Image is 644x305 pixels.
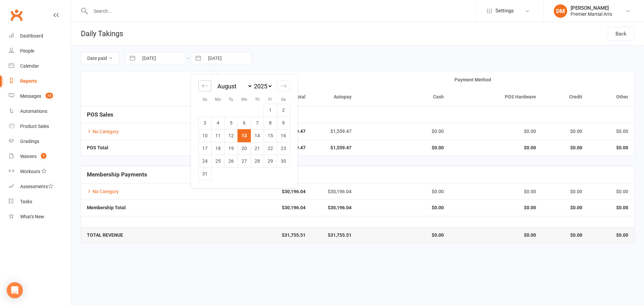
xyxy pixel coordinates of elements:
[87,232,123,238] strong: TOTAL REVENUE
[318,77,628,82] div: Payment Method
[212,142,225,155] td: Monday, August 18, 2025
[203,97,207,102] small: Su
[225,233,306,238] strong: $31,755.51
[251,129,264,142] td: Thursday, August 14, 2025
[87,189,119,194] a: No Category
[89,6,476,16] input: Search...
[9,104,71,119] a: Automations
[264,142,277,155] td: Friday, August 22, 2025
[20,199,32,204] div: Tasks
[456,233,536,238] strong: $0.00
[594,129,628,134] div: $0.00
[212,129,225,142] td: Monday, August 11, 2025
[594,145,628,150] strong: $0.00
[9,74,71,89] a: Reports
[20,33,43,39] div: Dashboard
[20,63,39,69] div: Calendar
[199,117,212,129] td: Sunday, August 3, 2025
[20,93,41,99] div: Messages
[281,97,286,102] small: Sa
[20,108,47,114] div: Automations
[554,4,567,18] div: DM
[9,194,71,209] a: Tasks
[318,233,352,238] strong: $31,755.51
[318,205,352,210] strong: $30,196.04
[456,145,536,150] strong: $0.00
[251,117,264,129] td: Thursday, August 7, 2025
[318,94,352,99] div: Autopay
[20,154,37,159] div: Waivers
[548,94,582,99] div: Credit
[456,205,536,210] strong: $0.00
[364,189,444,194] div: $0.00
[456,129,536,134] div: $0.00
[548,145,582,150] strong: $0.00
[87,205,126,210] strong: Membership Total
[364,129,444,134] div: $0.00
[364,94,444,99] div: Cash
[199,142,212,155] td: Sunday, August 17, 2025
[20,48,34,54] div: People
[225,189,306,194] strong: $30,196.04
[364,205,444,210] strong: $0.00
[20,169,40,174] div: Workouts
[456,94,536,99] div: POS Hardware
[9,89,71,104] a: Messages 13
[198,80,211,91] div: Move backward to switch to the previous month.
[277,104,290,117] td: Saturday, August 2, 2025
[608,27,634,41] a: Back
[215,97,221,102] small: Mo
[229,97,233,102] small: Tu
[9,134,71,149] a: Gradings
[255,97,260,102] small: Th
[318,129,352,134] div: $1,559.47
[264,129,277,142] td: Friday, August 15, 2025
[9,179,71,194] a: Assessments
[364,145,444,150] strong: $0.00
[9,164,71,179] a: Workouts
[238,129,251,142] td: Selected. Wednesday, August 13, 2025
[9,59,71,74] a: Calendar
[20,139,39,144] div: Gradings
[20,124,49,129] div: Product Sales
[277,129,290,142] td: Saturday, August 16, 2025
[20,214,44,219] div: What's New
[8,7,25,23] a: Clubworx
[20,78,37,84] div: Reports
[212,117,225,129] td: Monday, August 4, 2025
[594,233,628,238] strong: $0.00
[277,117,290,129] td: Saturday, August 9, 2025
[238,117,251,129] td: Wednesday, August 6, 2025
[9,149,71,164] a: Waivers 1
[87,129,119,134] a: No Category
[238,142,251,155] td: Wednesday, August 20, 2025
[199,129,212,142] td: Sunday, August 10, 2025
[318,145,352,150] strong: $1,559.47
[41,153,46,159] span: 1
[87,145,108,150] strong: POS Total
[456,189,536,194] div: $0.00
[277,155,290,167] td: Saturday, August 30, 2025
[87,171,628,178] h5: Membership Payments
[495,3,514,18] span: Settings
[241,97,247,102] small: We
[548,189,582,194] div: $0.00
[225,205,306,210] strong: $30,196.04
[571,5,612,11] div: [PERSON_NAME]
[20,184,53,189] div: Assessments
[46,93,53,98] span: 13
[264,117,277,129] td: Friday, August 8, 2025
[199,167,212,180] td: Sunday, August 31, 2025
[7,282,23,298] div: Open Intercom Messenger
[277,142,290,155] td: Saturday, August 23, 2025
[571,11,612,17] div: Premier Martial Arts
[9,119,71,134] a: Product Sales
[225,155,238,167] td: Tuesday, August 26, 2025
[204,53,251,64] input: To
[225,142,238,155] td: Tuesday, August 19, 2025
[277,80,290,91] div: Move forward to switch to the next month.
[212,155,225,167] td: Monday, August 25, 2025
[199,155,212,167] td: Sunday, August 24, 2025
[264,155,277,167] td: Friday, August 29, 2025
[225,129,238,142] td: Tuesday, August 12, 2025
